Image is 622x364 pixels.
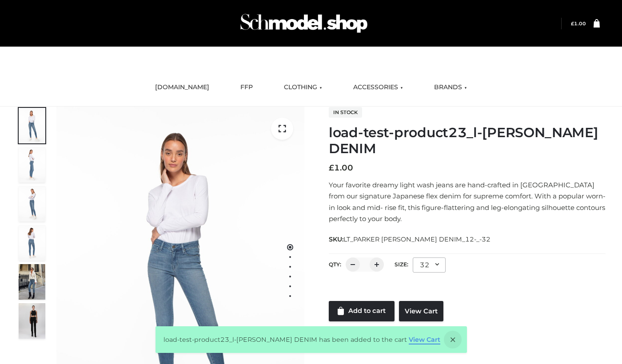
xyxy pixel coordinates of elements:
label: QTY: [329,261,341,268]
a: BRANDS [427,78,474,97]
a: Add to cart [329,301,395,321]
span: LT_PARKER [PERSON_NAME] DENIM_12-_-32 [343,235,490,243]
a: CLOTHING [277,78,329,97]
img: 2001KLX-Ava-skinny-cove-1-scaled_9b141654-9513-48e5-b76c-3dc7db129200.jpg [19,108,45,143]
div: load-test-product23_l-[PERSON_NAME] DENIM has been added to the cart [155,326,467,353]
img: 49df5f96394c49d8b5cbdcda3511328a.HD-1080p-2.5Mbps-49301101_thumbnail.jpg [19,303,45,339]
bdi: 1.00 [571,21,586,27]
a: [DOMAIN_NAME] [148,78,216,97]
img: Schmodel Admin 964 [237,6,371,41]
label: Size: [395,261,408,268]
span: £ [571,21,574,27]
a: ACCESSORIES [347,78,410,97]
img: 2001KLX-Ava-skinny-cove-3-scaled_eb6bf915-b6b9-448f-8c6c-8cabb27fd4b2.jpg [19,186,45,222]
a: FFP [234,78,259,97]
img: Bowery-Skinny_Cove-1.jpg [19,264,45,300]
bdi: 1.00 [329,163,353,173]
span: In stock [329,107,362,118]
span: SKU: [329,234,491,245]
a: View Cart [399,301,443,321]
a: View Cart [409,336,440,344]
span: £ [329,163,334,173]
img: 2001KLX-Ava-skinny-cove-4-scaled_4636a833-082b-4702-abec-fd5bf279c4fc.jpg [19,147,45,182]
h1: load-test-product23_l-[PERSON_NAME] DENIM [329,125,606,157]
img: 2001KLX-Ava-skinny-cove-2-scaled_32c0e67e-5e94-449c-a916-4c02a8c03427.jpg [19,225,45,261]
div: 32 [413,257,446,273]
p: Your favorite dreamy light wash jeans are hand-crafted in [GEOGRAPHIC_DATA] from our signature Ja... [329,179,606,225]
